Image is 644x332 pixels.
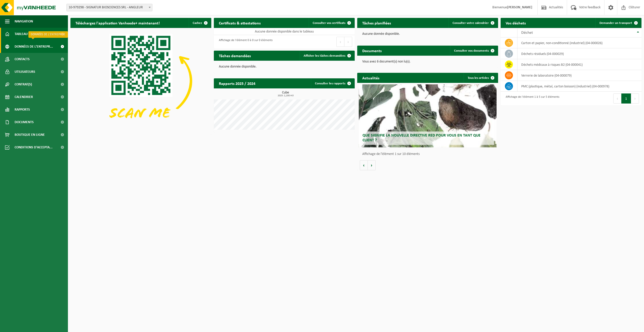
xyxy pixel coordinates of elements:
td: verrerie de laboratoire (04-000079) [517,70,641,81]
a: Consulter les rapports [311,78,354,88]
button: Previous [613,93,621,104]
span: Consulter votre calendrier [453,21,489,25]
button: Next [631,93,639,104]
button: 1 [621,93,631,104]
p: Aucune donnée disponible. [219,65,350,69]
td: déchets résiduels (04-000029) [517,48,641,59]
a: Consulter vos documents [450,46,498,56]
a: Tous les articles [464,73,498,83]
div: Affichage de l'élément 0 à 0 sur 0 éléments [216,36,273,47]
span: Déchet [521,31,533,35]
span: Données de l'entrepr... [15,40,53,53]
span: Conditions d'accepta... [15,141,53,154]
span: Navigation [15,15,33,28]
td: PMC (plastique, métal, carton boisson) (industriel) (04-000978) [517,81,641,92]
span: Utilisateurs [15,65,35,78]
span: Contrat(s) [15,78,32,91]
span: Documents [15,116,34,128]
h3: Cube [216,91,355,97]
button: Next [344,37,352,47]
span: Que signifie la nouvelle directive RED pour vous en tant que client ? [363,134,480,142]
h2: Vos déchets [501,18,531,28]
a: Afficher les tâches demandées [300,51,354,61]
a: Consulter votre calendrier [449,18,498,28]
button: Vorige [360,160,368,170]
div: Affichage de l'élément 1 à 5 sur 5 éléments [503,93,559,104]
button: Cachez [189,18,211,28]
td: Aucune donnée disponible dans le tableau [214,28,355,35]
p: Aucune donnée disponible. [362,32,493,36]
p: Affichage de l'élément 1 sur 10 éléments [362,152,496,156]
span: Rapports [15,103,30,116]
span: Boutique en ligne [15,128,45,141]
span: Consulter vos documents [454,49,489,52]
h2: Documents [357,46,387,55]
h2: Tâches planifiées [357,18,396,28]
a: Demander un transport [595,18,641,28]
span: Afficher les tâches demandées [304,54,345,57]
img: Download de VHEPlus App [70,28,211,134]
span: Demander un transport [599,21,632,25]
span: 2025: 2,200 m3 [216,94,355,97]
span: Consulter vos certificats [313,21,345,25]
span: Cachez [193,21,202,25]
h2: Téléchargez l'application Vanheede+ maintenant! [70,18,165,28]
h2: Rapports 2025 / 2024 [214,78,260,88]
h2: Certificats & attestations [214,18,266,28]
p: Vous avez 6 document(s) non lu(s). [362,60,493,63]
a: Consulter vos certificats [309,18,354,28]
span: 10-979298 - SIGNATUR BIOSCIENCES SRL - ANGLEUR [67,4,152,11]
strong: [PERSON_NAME] [507,6,532,9]
h2: Tâches demandées [214,51,256,60]
button: Volgende [368,160,376,170]
h2: Actualités [357,73,384,83]
a: Que signifie la nouvelle directive RED pour vous en tant que client ? [359,84,497,147]
td: déchets médicaux à risques B2 (04-000041) [517,59,641,70]
span: Calendrier [15,91,33,103]
span: 10-979298 - SIGNATUR BIOSCIENCES SRL - ANGLEUR [66,4,152,11]
button: Previous [336,37,344,47]
td: carton et papier, non-conditionné (industriel) (04-000026) [517,38,641,48]
span: Contacts [15,53,30,65]
span: Tableau de bord [15,28,42,40]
